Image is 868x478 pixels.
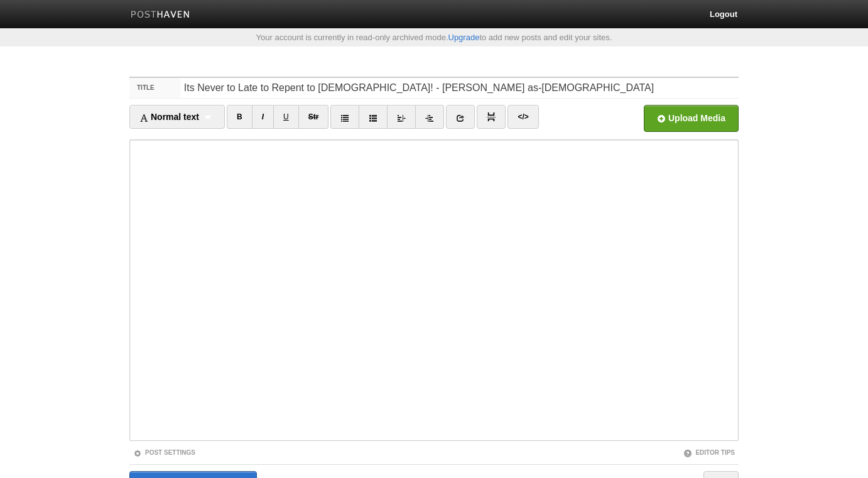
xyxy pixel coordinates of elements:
a: Post Settings [133,449,195,456]
a: Str [298,105,329,129]
a: </> [507,105,538,129]
span: Normal text [139,112,199,122]
img: Posthaven-bar [131,11,190,20]
img: pagebreak-icon.png [487,112,496,121]
a: U [273,105,299,129]
label: Title [129,78,180,98]
a: B [227,105,252,129]
a: Editor Tips [683,449,735,456]
a: I [252,105,274,129]
div: Your account is currently in read-only archived mode. to add new posts and edit your sites. [120,33,748,41]
del: Str [308,112,319,121]
a: Upgrade [448,33,480,42]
